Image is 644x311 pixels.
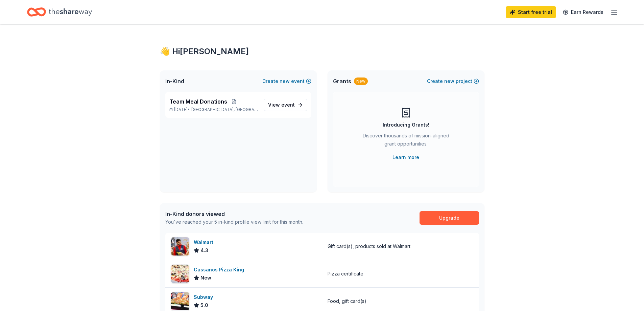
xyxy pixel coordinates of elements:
[165,218,303,226] div: You've reached your 5 in-kind profile view limit for this month.
[194,238,216,246] div: Walmart
[200,301,208,309] span: 5.0
[281,102,295,108] span: event
[194,293,216,301] div: Subway
[171,292,189,310] img: Image for Subway
[506,6,556,18] a: Start free trial
[169,107,258,112] p: [DATE] •
[165,210,303,218] div: In-Kind donors viewed
[200,274,211,282] span: New
[160,46,484,57] div: 👋 Hi [PERSON_NAME]
[354,77,368,85] div: New
[264,99,307,111] a: View event
[280,77,290,85] span: new
[169,97,227,106] span: Team Meal Donations
[444,77,454,85] span: new
[392,153,419,161] a: Learn more
[328,297,366,305] div: Food, gift card(s)
[420,211,479,225] a: Upgrade
[360,132,452,151] div: Discover thousands of mission-aligned grant opportunities.
[191,107,258,112] span: [GEOGRAPHIC_DATA], [GEOGRAPHIC_DATA]
[333,77,351,85] span: Grants
[427,77,479,85] button: Createnewproject
[171,237,189,256] img: Image for Walmart
[559,6,607,18] a: Earn Rewards
[262,77,311,85] button: Createnewevent
[328,242,410,250] div: Gift card(s), products sold at Walmart
[268,101,295,109] span: View
[200,246,208,254] span: 4.3
[383,121,429,129] div: Introducing Grants!
[171,265,189,283] img: Image for Cassanos Pizza King
[194,266,247,274] div: Cassanos Pizza King
[165,77,184,85] span: In-Kind
[328,270,363,278] div: Pizza certificate
[27,4,92,20] a: Home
